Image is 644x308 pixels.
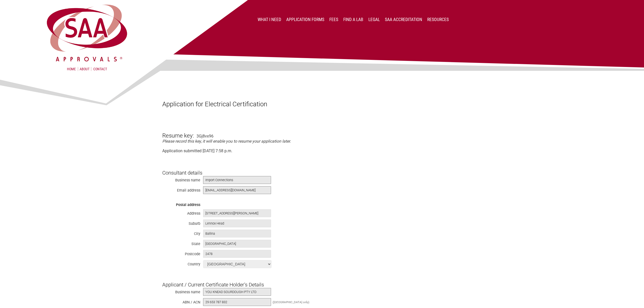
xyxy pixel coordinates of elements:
[45,3,129,63] img: SAA Approvals
[258,17,281,22] a: What I Need
[162,139,291,144] em: Please record this key, it will enable you to resume your application later.
[162,299,200,304] div: ABN / ACN
[162,177,200,182] div: Business name
[93,67,107,71] a: Contact
[343,17,363,22] a: Find a lab
[273,300,309,304] div: ([GEOGRAPHIC_DATA] only)
[162,274,482,288] h3: Applicant / Current Certificate Holder’s Details
[162,289,200,294] div: Business name
[162,124,194,139] h3: Resume key:
[78,67,91,71] a: About
[162,230,200,235] div: City
[368,17,380,22] a: Legal
[162,210,200,215] div: Address
[176,203,200,207] strong: Postal address
[162,241,200,246] div: State
[162,148,482,153] div: Application submitted [DATE] 7:58 p.m.
[162,261,200,266] div: Country
[329,17,338,22] a: Fees
[385,17,422,22] a: SAA Accreditation
[162,187,200,192] div: Email address
[286,17,324,22] a: Application Forms
[427,17,449,22] a: Resources
[196,134,213,139] div: 3Gj8vx96
[162,162,482,176] h3: Consultant details
[67,67,76,71] a: Home
[162,251,200,256] div: Postcode
[162,220,200,225] div: Suburb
